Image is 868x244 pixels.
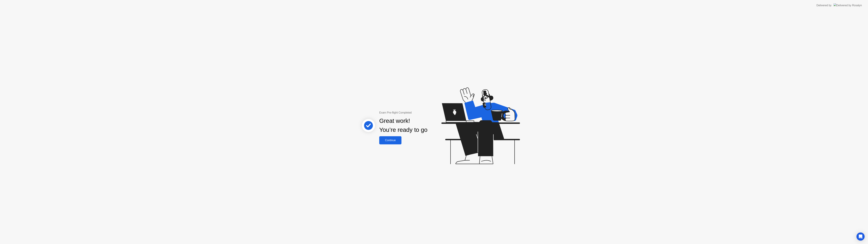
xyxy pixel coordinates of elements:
div: Continue [380,139,400,142]
div: Open Intercom Messenger [856,232,865,241]
div: Exam Pre-flight Completed [379,111,449,115]
button: Continue [379,136,401,144]
div: Great work! You’re ready to go [379,116,427,134]
div: Delivered by [816,3,832,7]
img: Delivered by Rosalyn [834,3,862,7]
